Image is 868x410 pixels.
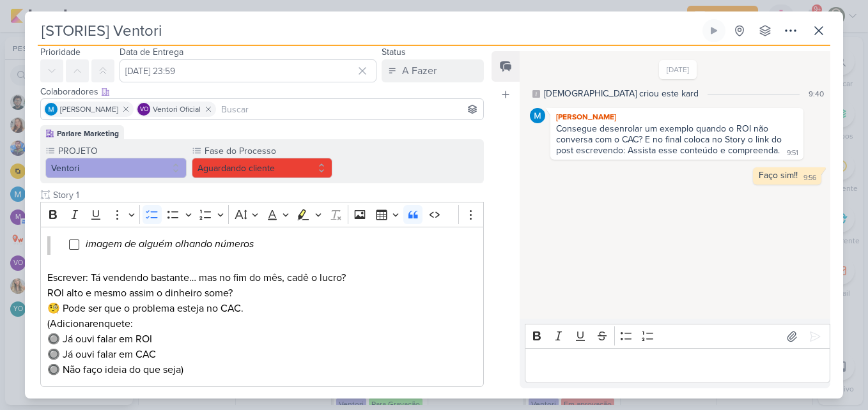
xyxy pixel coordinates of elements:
[50,188,484,202] input: Texto sem título
[40,227,484,388] div: Editor editing area: main
[86,238,254,250] span: imagem de alguém olhando números
[525,324,830,349] div: Editor toolbar
[787,148,798,158] div: 9:51
[40,47,81,57] label: Prioridade
[47,285,477,316] p: ROI alto e mesmo assim o dinheiro some? 🧐 Pode ser que o problema esteja no CAC.
[803,173,816,183] div: 9:56
[382,59,484,82] button: A Fazer
[759,170,798,181] div: Faço sim!!
[809,88,824,100] div: 9:40
[553,110,801,123] div: [PERSON_NAME]
[40,85,484,98] div: Colaboradores
[402,63,437,79] div: A Fazer
[38,19,700,42] input: Kard Sem Título
[544,87,699,100] div: [DEMOGRAPHIC_DATA] criou este kard
[57,128,119,139] div: Parlare Marketing
[137,103,150,116] div: Ventori Oficial
[219,102,481,117] input: Buscar
[45,158,187,178] button: Ventori
[530,108,545,123] img: MARIANA MIRANDA
[47,270,477,285] p: Escrever: Tá vendendo bastante… mas no fim do mês, cadê o lucro?
[203,144,333,158] label: Fase do Processo
[45,103,58,116] img: MARIANA MIRANDA
[382,47,406,57] label: Status
[57,144,187,158] label: PROJETO
[525,348,830,383] div: Editor editing area: main
[120,59,376,82] input: Select a date
[556,123,784,156] div: Consegue desenrolar um exemplo quando o ROI não conversa com o CAC? E no final coloca no Story o ...
[709,26,719,36] div: Ligar relógio
[40,202,484,227] div: Editor toolbar
[153,103,201,115] span: Ventori Oficial
[140,107,148,113] p: VO
[60,103,118,115] span: [PERSON_NAME]
[120,47,183,57] label: Data de Entrega
[47,316,477,377] p: (Adicionarenquete: 🔘 Já ouvi falar em ROI 🔘 Já ouvi falar em CAC 🔘 Não faço ideia do que seja)
[192,158,333,178] button: Aguardando cliente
